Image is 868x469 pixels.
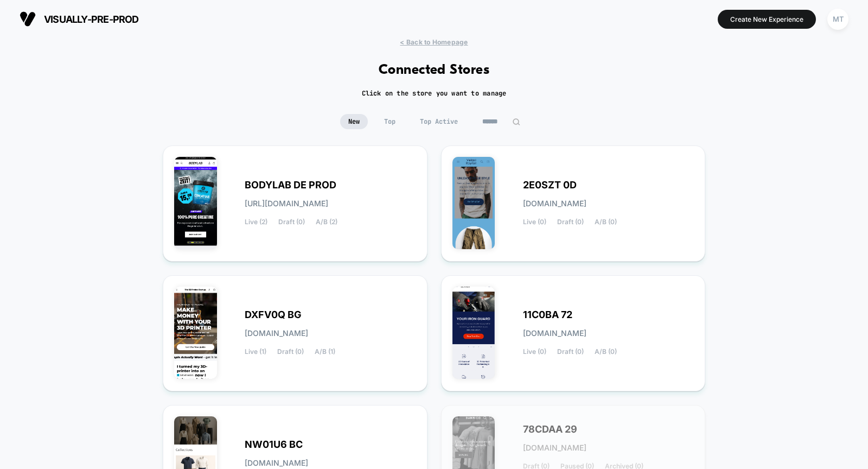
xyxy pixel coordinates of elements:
[20,11,36,27] img: Visually logo
[452,287,495,379] img: 11C0BA_72
[340,114,368,129] span: New
[452,157,495,249] img: 2E0SZT_0D
[512,118,520,126] img: edit
[523,181,577,189] span: 2E0SZT 0D
[245,329,308,337] span: [DOMAIN_NAME]
[523,329,586,337] span: [DOMAIN_NAME]
[523,311,572,319] span: 11C0BA 72
[316,218,337,226] span: A/B (2)
[315,348,335,356] span: A/B (1)
[174,287,217,379] img: DXFV0Q_BG
[523,348,546,356] span: Live (0)
[827,9,848,30] div: MT
[595,218,617,226] span: A/B (0)
[523,200,586,207] span: [DOMAIN_NAME]
[277,348,304,356] span: Draft (0)
[245,200,328,207] span: [URL][DOMAIN_NAME]
[400,38,468,46] span: < Back to Homepage
[376,114,404,129] span: Top
[557,348,584,356] span: Draft (0)
[595,348,617,356] span: A/B (0)
[245,218,267,226] span: Live (2)
[523,218,546,226] span: Live (0)
[278,218,305,226] span: Draft (0)
[379,62,490,78] h1: Connected Stores
[718,10,816,29] button: Create New Experience
[824,8,852,30] button: MT
[245,181,336,189] span: BODYLAB DE PROD
[245,348,266,356] span: Live (1)
[245,459,308,467] span: [DOMAIN_NAME]
[16,10,142,28] button: visually-pre-prod
[523,444,586,452] span: [DOMAIN_NAME]
[245,311,302,319] span: DXFV0Q BG
[557,218,584,226] span: Draft (0)
[174,157,217,249] img: BODYLAB_DE_PROD
[523,426,577,433] span: 78CDAA 29
[44,14,139,25] span: visually-pre-prod
[245,441,303,448] span: NW01U6 BC
[412,114,466,129] span: Top Active
[362,89,507,98] h2: Click on the store you want to manage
